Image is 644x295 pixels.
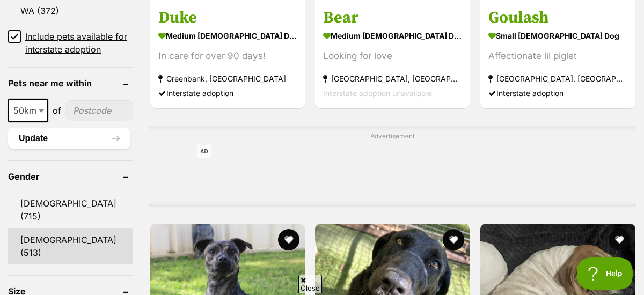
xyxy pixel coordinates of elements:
div: Affectionate lil piglet [488,49,627,63]
div: Advertisement [149,126,636,206]
h3: Duke [158,8,297,28]
strong: small [DEMOGRAPHIC_DATA] Dog [488,28,627,43]
strong: medium [DEMOGRAPHIC_DATA] Dog [323,28,462,43]
div: In care for over 90 days! [158,49,297,63]
div: Looking for love [323,49,462,63]
h3: Bear [323,8,462,28]
span: Interstate adoption unavailable [323,88,432,98]
span: 50km [8,99,48,122]
span: Include pets available for interstate adoption [25,30,133,56]
button: favourite [278,229,299,250]
button: favourite [608,229,630,250]
span: 50km [9,103,47,118]
span: of [53,104,61,117]
iframe: Advertisement [392,195,393,196]
strong: [GEOGRAPHIC_DATA], [GEOGRAPHIC_DATA] [488,71,627,86]
strong: Greenbank, [GEOGRAPHIC_DATA] [158,71,297,86]
a: [DEMOGRAPHIC_DATA] (715) [8,192,133,227]
span: AD [197,145,211,158]
span: Close [298,275,322,293]
iframe: Help Scout Beacon - Open [577,257,633,290]
div: Interstate adoption [488,86,627,100]
header: Gender [8,172,133,181]
div: Interstate adoption [158,86,297,100]
button: favourite [443,229,465,250]
a: [DEMOGRAPHIC_DATA] (513) [8,228,133,264]
button: Update [8,128,130,149]
h3: Goulash [488,8,627,28]
a: Include pets available for interstate adoption [8,30,133,56]
input: postcode [65,100,133,121]
strong: medium [DEMOGRAPHIC_DATA] Dog [158,28,297,43]
header: Pets near me within [8,78,133,88]
strong: [GEOGRAPHIC_DATA], [GEOGRAPHIC_DATA] [323,71,462,86]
